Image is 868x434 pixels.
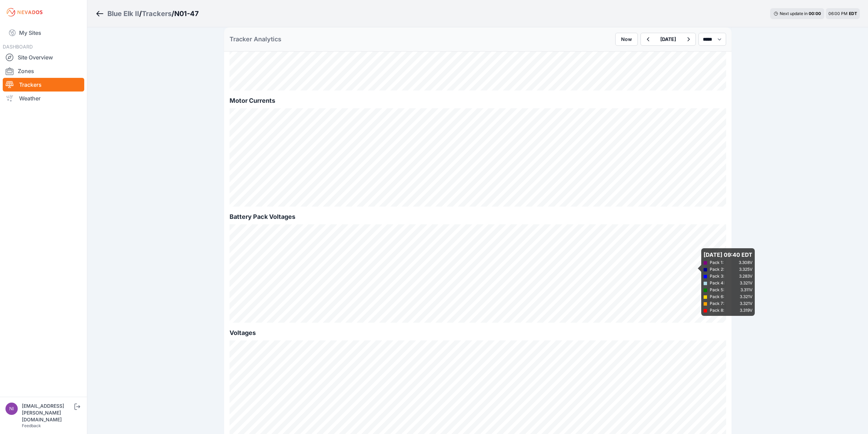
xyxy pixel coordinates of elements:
h2: Battery Pack Voltages [230,212,726,222]
a: Zones [3,64,84,78]
img: nick.fritz@nevados.solar [5,403,18,415]
h3: N01-47 [174,9,199,18]
h2: Voltages [230,328,726,338]
span: Next update in [780,11,808,16]
h2: Motor Currents [230,96,726,106]
button: Now [615,33,638,46]
span: 06:00 PM [828,11,848,16]
span: / [139,9,142,18]
a: Trackers [3,78,84,92]
img: Nevados [5,7,44,18]
div: 00 : 00 [809,11,821,16]
span: EDT [849,11,857,16]
nav: Breadcrumb [95,5,199,23]
div: [EMAIL_ADDRESS][PERSON_NAME][DOMAIN_NAME] [22,403,73,423]
span: / [172,9,174,18]
a: My Sites [3,25,84,41]
a: Site Overview [3,51,84,64]
a: Blue Elk II [107,9,139,18]
a: Trackers [142,9,172,18]
button: [DATE] [655,33,681,45]
a: Weather [3,92,84,105]
h2: Tracker Analytics [230,34,281,44]
a: Feedback [22,423,41,428]
span: DASHBOARD [3,44,33,50]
